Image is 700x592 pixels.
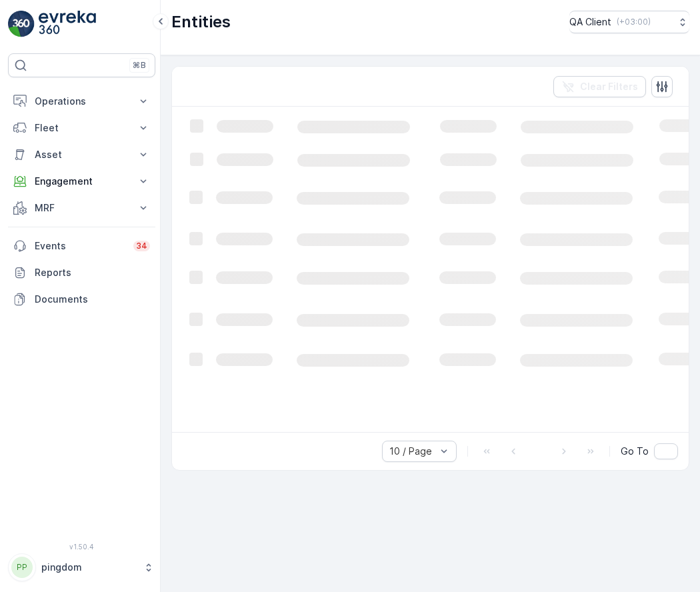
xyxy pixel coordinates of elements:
a: Reports [8,259,155,286]
div: PP [11,557,33,578]
button: Fleet [8,115,155,141]
p: Clear Filters [580,80,638,93]
img: logo_light-DOdMpM7g.png [39,11,96,37]
p: ( +03:00 ) [617,17,651,27]
button: QA Client(+03:00) [569,11,689,33]
button: PPpingdom [8,553,155,581]
span: Go To [621,445,649,458]
p: ⌘B [133,60,146,71]
p: Documents [35,293,150,306]
p: Operations [35,95,129,108]
p: Reports [35,266,150,279]
button: Engagement [8,168,155,195]
span: v 1.50.4 [8,543,155,551]
img: logo [8,11,35,37]
p: Engagement [35,175,129,188]
button: Operations [8,88,155,115]
button: Clear Filters [553,76,646,97]
p: pingdom [41,561,137,574]
a: Documents [8,286,155,313]
p: Asset [35,148,129,161]
button: Asset [8,141,155,168]
p: Fleet [35,121,129,135]
p: 34 [136,241,147,251]
p: Events [35,239,125,253]
p: MRF [35,201,129,215]
p: QA Client [569,15,611,29]
a: Events34 [8,233,155,259]
p: Entities [171,11,231,33]
button: MRF [8,195,155,221]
